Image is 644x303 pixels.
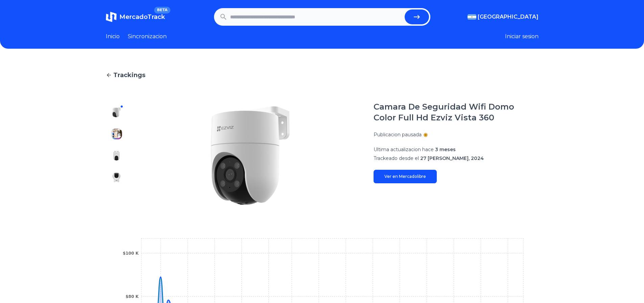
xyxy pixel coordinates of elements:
img: Camara De Seguridad Wifi Domo Color Full Hd Ezviz Vista 360 [111,129,122,139]
button: Iniciar sesion [505,32,539,41]
img: Argentina [468,14,476,20]
button: [GEOGRAPHIC_DATA] [468,13,539,21]
span: 27 [PERSON_NAME], 2024 [420,155,484,161]
span: MercadoTrack [119,13,165,21]
span: 3 meses [435,146,456,153]
img: Camara De Seguridad Wifi Domo Color Full Hd Ezviz Vista 360 [111,107,122,118]
span: Ultima actualizacion hace [374,146,434,153]
p: Publicacion pausada [374,131,422,138]
img: MercadoTrack [106,11,117,22]
span: Trackings [113,70,145,80]
a: Trackings [106,70,539,80]
tspan: $100 K [123,251,139,256]
a: Inicio [106,32,120,41]
span: BETA [154,7,170,14]
img: Camara De Seguridad Wifi Domo Color Full Hd Ezviz Vista 360 [111,150,122,161]
img: Camara De Seguridad Wifi Domo Color Full Hd Ezviz Vista 360 [111,193,122,204]
a: Sincronizacion [128,32,167,41]
tspan: $80 K [125,294,139,299]
img: Camara De Seguridad Wifi Domo Color Full Hd Ezviz Vista 360 [111,172,122,183]
img: Camara De Seguridad Wifi Domo Color Full Hd Ezviz Vista 360 [141,101,360,210]
a: MercadoTrackBETA [106,11,165,22]
a: Ver en Mercadolibre [374,170,437,183]
span: Trackeado desde el [374,155,419,161]
h1: Camara De Seguridad Wifi Domo Color Full Hd Ezviz Vista 360 [374,101,539,123]
span: [GEOGRAPHIC_DATA] [478,13,539,21]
